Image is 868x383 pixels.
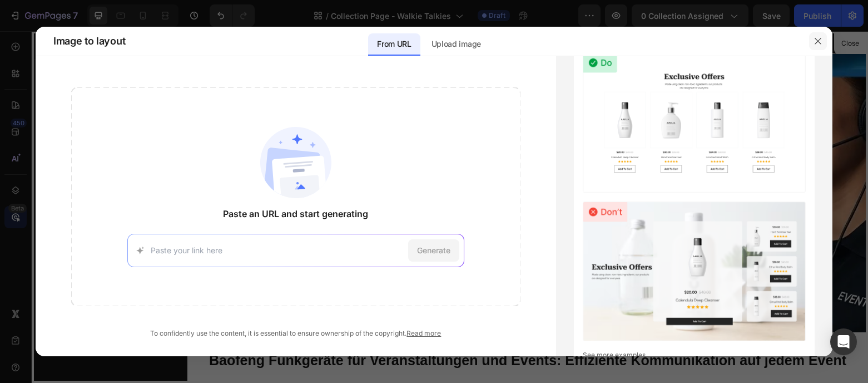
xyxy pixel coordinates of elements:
p: Upload image [431,37,481,51]
a: Read more [406,329,441,337]
span: Generate [417,244,450,256]
div: Open Intercom Messenger [830,328,857,355]
input: Paste your link here [151,244,404,256]
p: From URL [377,37,411,51]
a: See more examples [583,350,806,360]
span: Paste an URL and start generating [223,207,368,220]
span: Image to layout [53,35,125,48]
div: To confidently use the content, it is essential to ensure ownership of the copyright. [71,328,520,338]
